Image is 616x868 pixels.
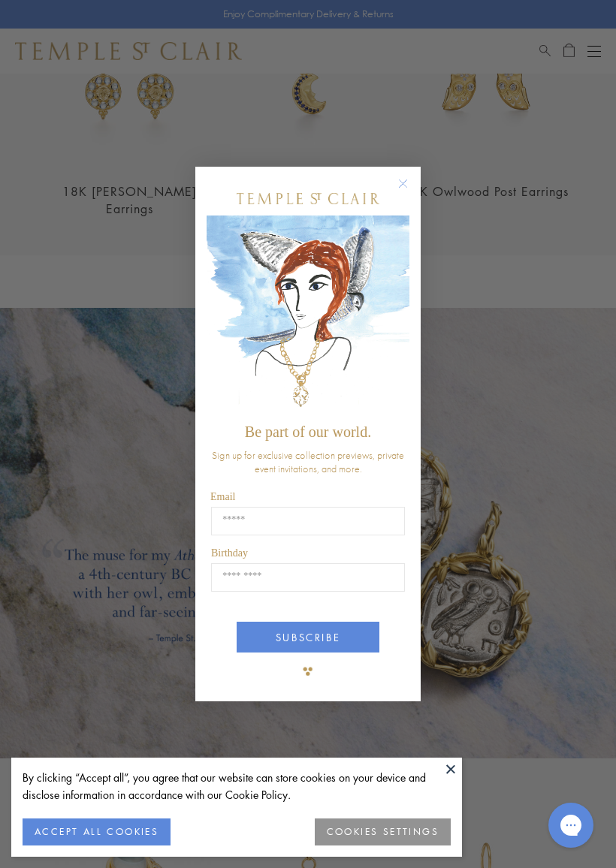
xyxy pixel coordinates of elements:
[23,769,451,803] div: By clicking “Accept all”, you agree that our website can store cookies on your device and disclos...
[207,215,409,416] img: c4a9eb12-d91a-4d4a-8ee0-386386f4f338.jpeg
[211,507,405,535] input: Email
[212,448,404,475] span: Sign up for exclusive collection previews, private event invitations, and more.
[237,193,379,204] img: Temple St. Clair
[210,491,235,502] span: Email
[237,622,379,653] button: SUBSCRIBE
[293,656,323,686] img: TSC
[23,818,171,845] button: ACCEPT ALL COOKIES
[315,818,451,845] button: COOKIES SETTINGS
[541,797,601,853] iframe: Gorgias live chat messenger
[245,423,371,440] span: Be part of our world.
[211,547,248,559] span: Birthday
[401,182,420,200] button: Close dialog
